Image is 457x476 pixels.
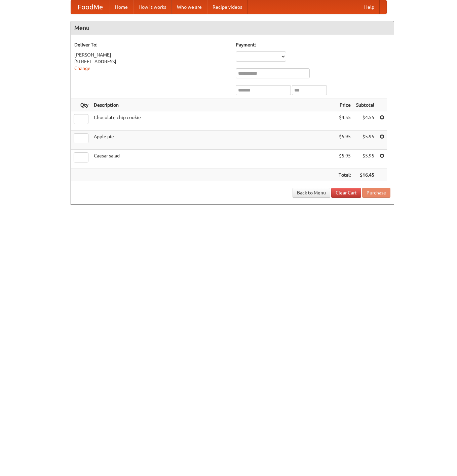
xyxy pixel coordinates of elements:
[71,21,394,35] h4: Menu
[74,66,90,71] a: Change
[331,188,361,198] a: Clear Cart
[91,111,336,131] td: Chocolate chip cookie
[359,0,380,14] a: Help
[353,131,377,150] td: $5.95
[336,150,353,169] td: $5.95
[353,169,377,181] th: $16.45
[71,99,91,111] th: Qty
[71,0,110,14] a: FoodMe
[362,188,390,198] button: Purchase
[74,51,229,58] div: [PERSON_NAME]
[110,0,133,14] a: Home
[133,0,172,14] a: How it works
[353,111,377,131] td: $4.55
[91,131,336,150] td: Apple pie
[74,58,229,65] div: [STREET_ADDRESS]
[91,150,336,169] td: Caesar salad
[74,41,229,48] h5: Deliver To:
[91,99,336,111] th: Description
[336,111,353,131] td: $4.55
[336,99,353,111] th: Price
[172,0,207,14] a: Who we are
[353,99,377,111] th: Subtotal
[207,0,247,14] a: Recipe videos
[236,41,390,48] h5: Payment:
[353,150,377,169] td: $5.95
[336,169,353,181] th: Total:
[293,188,330,198] a: Back to Menu
[336,131,353,150] td: $5.95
